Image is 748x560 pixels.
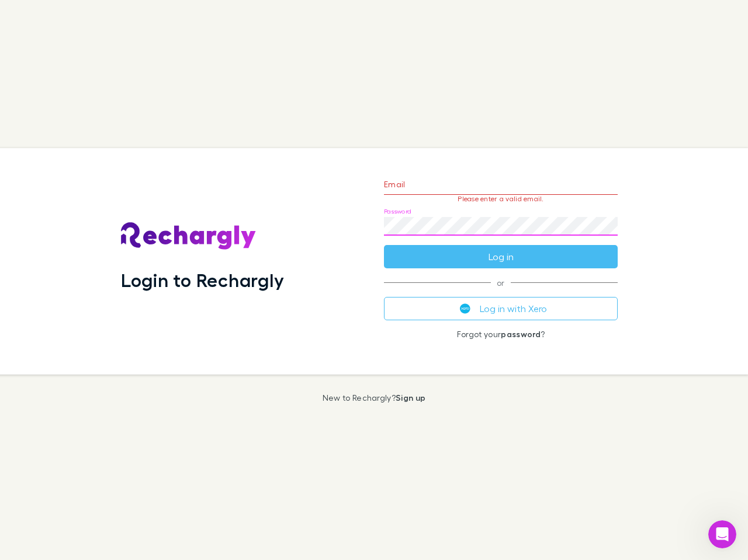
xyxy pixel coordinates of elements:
[708,520,736,548] iframe: Intercom live chat
[384,195,618,203] p: Please enter a valid email.
[384,245,618,268] button: Log in
[384,297,618,320] button: Log in with Xero
[384,207,411,216] label: Password
[460,303,470,314] img: Xero's logo
[121,269,284,291] h1: Login to Rechargly
[396,393,425,402] a: Sign up
[501,329,541,339] a: password
[323,393,426,402] p: New to Rechargly?
[121,222,257,250] img: Rechargly's Logo
[384,330,618,339] p: Forgot your ?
